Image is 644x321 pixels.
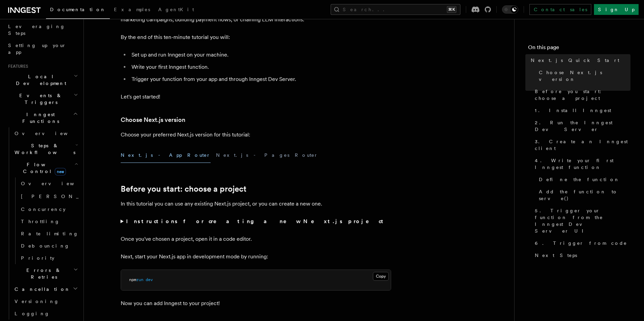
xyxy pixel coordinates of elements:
span: 2. Run the Inngest Dev Server [535,119,630,133]
span: run [136,277,143,282]
button: Inngest Functions [5,108,79,127]
strong: Instructions for creating a new Next.js project [126,218,386,224]
a: 2. Run the Inngest Dev Server [532,116,630,135]
span: Debouncing [21,243,70,249]
span: Throttling [21,219,60,224]
span: 1. Install Inngest [535,107,611,114]
p: Let's get started! [121,92,391,102]
a: Define the function [536,173,630,186]
span: Features [5,64,28,69]
a: 5. Trigger your function from the Inngest Dev Server UI [532,205,630,237]
a: 4. Write your first Inngest function [532,154,630,173]
a: Debouncing [18,240,79,252]
p: Once you've chosen a project, open it in a code editor. [121,234,391,244]
a: Throttling [18,215,79,228]
p: Choose your preferred Next.js version for this tutorial: [121,130,391,140]
span: Next.js Quick Start [531,57,619,64]
div: Inngest Functions [5,127,79,320]
p: By the end of this ten-minute tutorial you will: [121,33,391,42]
span: Local Development [5,73,74,87]
a: Before you start: choose a project [532,85,630,104]
span: [PERSON_NAME] [21,194,120,199]
p: Now you can add Inngest to your project! [121,299,391,308]
button: Search...⌘K [331,4,460,15]
span: Rate limiting [21,231,78,236]
button: Errors & Retries [12,264,79,283]
a: Documentation [46,2,110,19]
a: Before you start: choose a project [121,184,246,194]
a: Choose Next.js version [121,115,185,125]
p: In this tutorial you can use any existing Next.js project, or you can create a new one. [121,199,391,209]
a: 1. Install Inngest [532,104,630,116]
span: Next Steps [535,252,577,259]
a: Choose Next.js version [536,66,630,85]
a: 6. Trigger from code [532,237,630,249]
button: Local Development [5,70,79,89]
span: Inngest Functions [5,111,73,125]
a: Add the function to serve() [536,186,630,205]
kbd: ⌘K [447,6,456,13]
span: AgentKit [158,7,194,12]
span: Overview [15,131,84,136]
li: Set up and run Inngest on your machine. [129,50,391,60]
span: Overview [21,181,91,186]
a: Sign Up [594,4,639,15]
h4: On this page [528,43,630,54]
a: Overview [18,177,79,190]
span: Versioning [15,299,59,304]
a: Leveraging Steps [5,20,79,39]
span: Choose Next.js version [539,69,630,83]
li: Write your first Inngest function. [129,62,391,72]
p: Next, start your Next.js app in development mode by running: [121,252,391,261]
span: 4. Write your first Inngest function [535,157,630,171]
span: Priority [21,255,54,261]
li: Trigger your function from your app and through Inngest Dev Server. [129,74,391,84]
span: Events & Triggers [5,92,74,106]
a: Logging [12,307,79,320]
span: Flow Control [12,161,74,175]
a: Priority [18,252,79,264]
a: Contact sales [529,4,591,15]
a: Next Steps [532,249,630,261]
span: Documentation [50,7,106,12]
a: Setting up your app [5,39,79,58]
a: [PERSON_NAME] [18,190,79,203]
span: Logging [15,311,50,316]
a: Versioning [12,295,79,307]
span: Define the function [539,176,620,183]
button: Cancellation [12,283,79,295]
a: Overview [12,127,79,140]
button: Toggle dark mode [502,5,518,14]
span: dev [146,277,153,282]
span: new [55,168,66,175]
span: Setting up your app [8,43,66,55]
a: Concurrency [18,203,79,215]
a: Rate limiting [18,228,79,240]
span: Before you start: choose a project [535,88,630,102]
span: Leveraging Steps [8,24,65,36]
span: 3. Create an Inngest client [535,138,630,152]
div: Flow Controlnew [12,177,79,264]
button: Steps & Workflows [12,140,79,158]
button: Flow Controlnew [12,158,79,177]
span: npm [129,277,136,282]
a: AgentKit [154,2,198,18]
a: Next.js Quick Start [528,54,630,66]
a: Examples [110,2,154,18]
a: 3. Create an Inngest client [532,135,630,154]
button: Next.js - Pages Router [216,148,318,163]
span: Cancellation [12,286,70,293]
span: 6. Trigger from code [535,240,627,247]
span: 5. Trigger your function from the Inngest Dev Server UI [535,207,630,234]
span: Steps & Workflows [12,142,75,156]
span: Concurrency [21,207,66,212]
span: Add the function to serve() [539,188,630,202]
button: Copy [373,272,389,281]
summary: Instructions for creating a new Next.js project [121,217,391,226]
button: Next.js - App Router [121,148,211,163]
span: Errors & Retries [12,267,73,280]
button: Events & Triggers [5,89,79,108]
span: Examples [114,7,150,12]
